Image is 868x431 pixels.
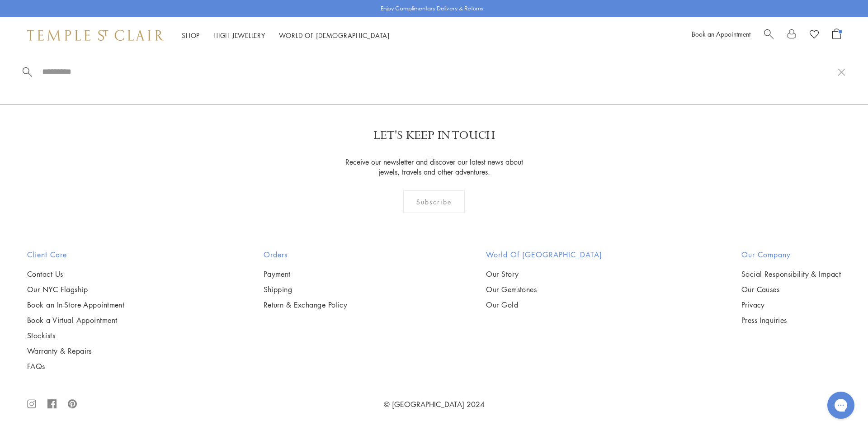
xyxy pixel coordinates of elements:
h2: Client Care [27,249,124,260]
a: Social Responsibility & Impact [741,269,841,279]
a: Book a Virtual Appointment [27,315,124,325]
p: Enjoy Complimentary Delivery & Returns [381,4,483,13]
a: © [GEOGRAPHIC_DATA] 2024 [384,399,485,409]
a: ShopShop [182,31,200,40]
h2: World of [GEOGRAPHIC_DATA] [486,249,602,260]
iframe: Gorgias live chat messenger [823,388,859,422]
p: Receive our newsletter and discover our latest news about jewels, travels and other adventures. [343,157,526,177]
a: Privacy [741,300,841,310]
a: Search [764,28,774,42]
a: Book an Appointment [692,29,750,38]
p: LET'S KEEP IN TOUCH [373,128,495,143]
a: Warranty & Repairs [27,346,124,356]
h2: Our Company [741,249,841,260]
a: Our Gold [486,300,602,310]
a: Our Story [486,269,602,279]
div: Subscribe [403,190,465,213]
a: High JewelleryHigh Jewellery [213,31,265,40]
a: FAQs [27,361,124,371]
h2: Orders [264,249,348,260]
a: Open Shopping Bag [832,28,841,42]
a: Stockists [27,331,124,341]
a: Our NYC Flagship [27,284,124,294]
a: Our Gemstones [486,284,602,294]
a: Our Causes [741,284,841,294]
img: Temple St. Clair [27,30,164,41]
a: Press Inquiries [741,315,841,325]
a: Book an In-Store Appointment [27,300,124,310]
a: Payment [264,269,348,279]
a: Contact Us [27,269,124,279]
a: Shipping [264,284,348,294]
nav: Main navigation [182,30,390,41]
a: World of [DEMOGRAPHIC_DATA]World of [DEMOGRAPHIC_DATA] [279,31,390,40]
a: View Wishlist [810,28,819,42]
a: Return & Exchange Policy [264,300,348,310]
